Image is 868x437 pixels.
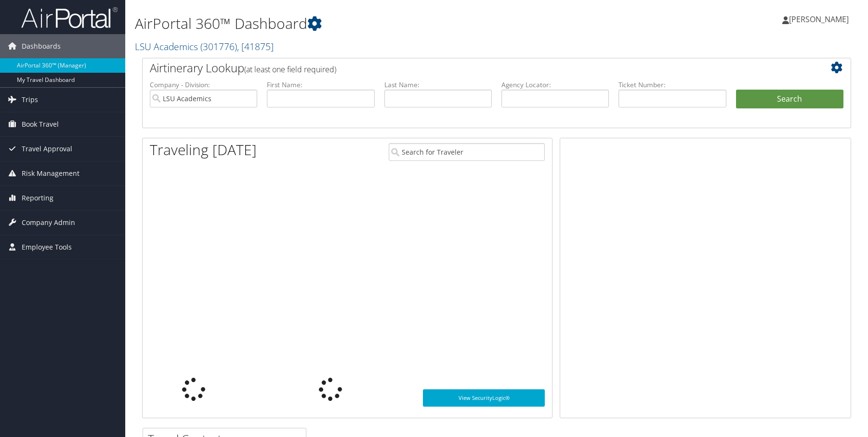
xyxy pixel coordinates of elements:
label: Ticket Number: [618,80,726,90]
span: Book Travel [22,112,59,136]
label: Agency Locator: [501,80,609,90]
label: Last Name: [384,80,492,90]
span: , [ 41875 ] [237,40,274,53]
span: (at least one field required) [244,64,336,75]
span: Employee Tools [22,235,72,259]
span: Travel Approval [22,137,72,161]
a: View SecurityLogic® [423,389,545,407]
h1: AirPortal 360™ Dashboard [135,13,617,34]
span: [PERSON_NAME] [789,14,849,25]
span: Trips [22,88,38,112]
span: Reporting [22,186,53,210]
img: airportal-logo.png [21,6,118,29]
input: Search for Traveler [389,143,545,161]
h2: Airtinerary Lookup [150,60,785,76]
label: Company - Division: [150,80,257,90]
a: LSU Academics [135,40,274,53]
span: Risk Management [22,161,79,185]
button: Search [736,90,843,109]
a: [PERSON_NAME] [782,5,858,34]
h1: Traveling [DATE] [150,140,257,160]
label: First Name: [267,80,374,90]
span: Company Admin [22,211,75,235]
span: Dashboards [22,34,61,58]
span: ( 301776 ) [200,40,237,53]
